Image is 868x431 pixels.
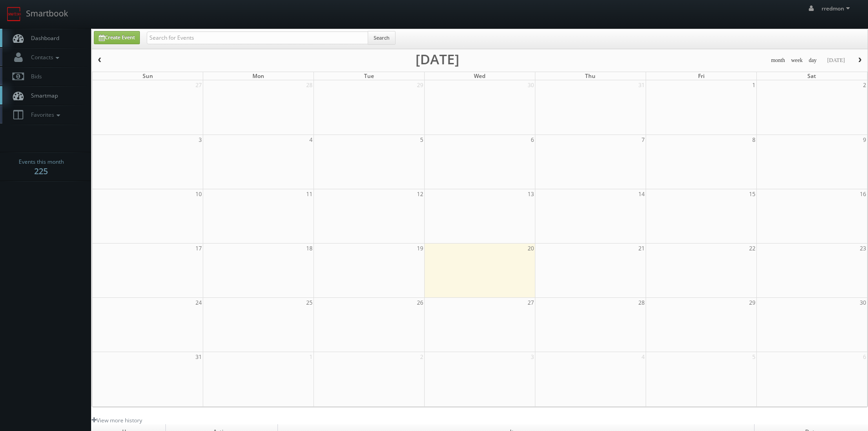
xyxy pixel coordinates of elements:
span: Fri [698,72,704,80]
span: 25 [305,298,313,307]
span: 7 [641,135,646,145]
span: Thu [585,72,596,80]
button: day [806,55,820,66]
span: 6 [862,352,867,362]
span: 15 [748,189,756,199]
span: Tue [364,72,374,80]
span: 13 [527,189,535,199]
span: 1 [751,80,756,90]
span: 23 [859,244,867,253]
span: 4 [308,135,313,145]
span: 3 [198,135,203,145]
span: 5 [751,352,756,362]
a: Create Event [94,31,140,44]
span: 16 [859,189,867,199]
button: Search [368,31,395,45]
span: 8 [751,135,756,145]
span: Events this month [19,157,64,166]
button: [DATE] [824,55,848,66]
span: 22 [748,244,756,253]
strong: 225 [34,166,48,177]
span: 31 [637,80,646,90]
span: Bids [26,73,42,80]
button: month [768,55,788,66]
span: 28 [305,80,313,90]
span: rredmon [822,5,853,12]
span: 27 [527,298,535,307]
span: 2 [862,80,867,90]
span: 29 [748,298,756,307]
span: Contacts [26,53,62,61]
span: 19 [416,244,424,253]
span: 6 [530,135,535,145]
span: 21 [637,244,646,253]
span: 14 [637,189,646,199]
span: 31 [195,352,203,362]
span: 1 [308,352,313,362]
input: Search for Events [147,31,368,44]
span: 5 [419,135,424,145]
span: 28 [637,298,646,307]
span: 18 [305,244,313,253]
span: 12 [416,189,424,199]
span: Dashboard [26,34,59,42]
span: 3 [530,352,535,362]
span: 30 [859,298,867,307]
img: smartbook-logo.png [7,7,21,21]
span: 20 [527,244,535,253]
span: Mon [252,72,264,80]
span: 4 [641,352,646,362]
span: 10 [195,189,203,199]
button: week [788,55,806,66]
span: 27 [195,80,203,90]
span: Sat [807,72,816,80]
span: 24 [195,298,203,307]
span: Favorites [26,111,62,119]
a: View more history [92,416,142,424]
span: 17 [195,244,203,253]
h2: [DATE] [416,55,459,64]
span: Wed [474,72,485,80]
span: 2 [419,352,424,362]
span: 11 [305,189,313,199]
span: 9 [862,135,867,145]
span: Smartmap [26,92,58,99]
span: Sun [143,72,153,80]
span: 26 [416,298,424,307]
span: 29 [416,80,424,90]
span: 30 [527,80,535,90]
